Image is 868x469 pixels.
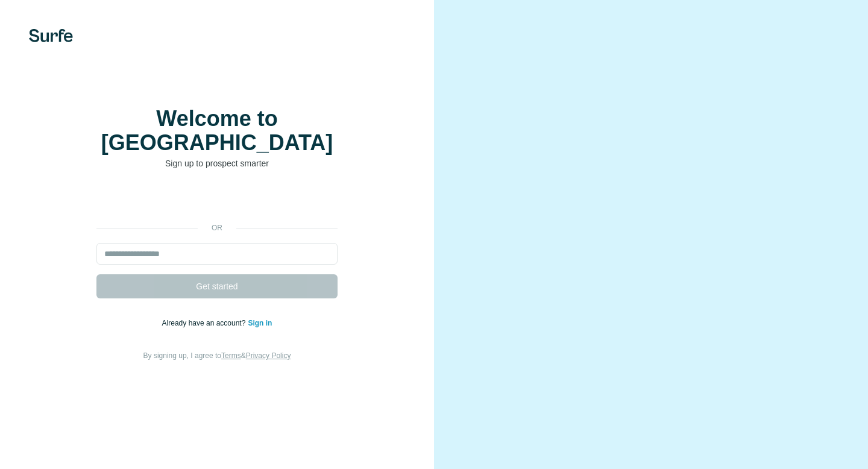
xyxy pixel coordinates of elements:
iframe: Botón Iniciar sesión con Google [90,187,344,214]
img: Surfe's logo [29,29,73,42]
h1: Welcome to [GEOGRAPHIC_DATA] [96,107,338,155]
p: or [198,222,236,233]
span: Already have an account? [162,319,248,327]
p: Sign up to prospect smarter [96,157,338,169]
a: Terms [221,351,241,360]
a: Privacy Policy [246,351,291,360]
a: Sign in [248,319,272,327]
span: By signing up, I agree to & [143,351,291,360]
